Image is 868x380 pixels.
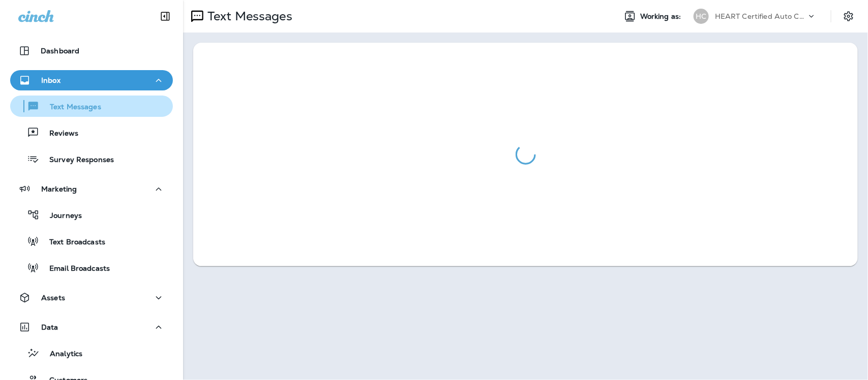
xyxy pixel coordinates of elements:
[10,122,173,143] button: Reviews
[41,76,61,84] p: Inbox
[41,185,77,193] p: Marketing
[40,211,82,221] p: Journeys
[840,7,858,25] button: Settings
[40,350,82,359] p: Analytics
[10,179,173,199] button: Marketing
[39,155,114,165] p: Survey Responses
[41,47,79,55] p: Dashboard
[10,96,173,117] button: Text Messages
[10,204,173,226] button: Journeys
[203,9,292,24] p: Text Messages
[39,238,105,247] p: Text Broadcasts
[10,148,173,170] button: Survey Responses
[39,129,78,139] p: Reviews
[40,103,101,112] p: Text Messages
[41,294,65,302] p: Assets
[10,257,173,278] button: Email Broadcasts
[10,70,173,90] button: Inbox
[10,41,173,61] button: Dashboard
[10,231,173,252] button: Text Broadcasts
[715,12,806,20] p: HEART Certified Auto Care
[640,12,683,21] span: Working as:
[151,6,179,26] button: Collapse Sidebar
[41,323,58,331] p: Data
[10,317,173,337] button: Data
[10,288,173,308] button: Assets
[10,342,173,364] button: Analytics
[39,264,110,274] p: Email Broadcasts
[694,9,709,24] div: HC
